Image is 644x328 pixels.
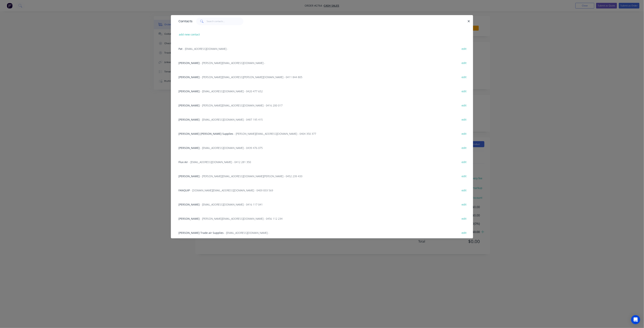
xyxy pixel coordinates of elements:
[460,60,469,65] button: edit
[177,32,202,37] button: add new contact
[460,159,469,164] button: edit
[234,132,316,136] span: - [PERSON_NAME][EMAIL_ADDRESS][DOMAIN_NAME] - 0404 350 377
[460,216,469,221] button: edit
[178,118,200,121] span: [PERSON_NAME]
[178,146,200,150] span: [PERSON_NAME]
[178,47,182,51] span: Pat
[200,217,283,220] span: - [PERSON_NAME][EMAIL_ADDRESS][DOMAIN_NAME] - 0456 112 234
[460,74,469,79] button: edit
[200,146,263,150] span: - [EMAIL_ADDRESS][DOMAIN_NAME] - 0439 476 075
[178,75,200,79] span: [PERSON_NAME]
[224,231,269,235] span: - [EMAIL_ADDRESS][DOMAIN_NAME] -
[460,46,469,51] button: edit
[460,117,469,122] button: edit
[183,47,228,51] span: - [EMAIL_ADDRESS][DOMAIN_NAME] -
[631,315,640,324] div: Open Intercom Messenger
[178,132,233,136] span: [PERSON_NAME] [PERSON_NAME] Supplies
[177,15,192,27] div: Contacts
[460,89,469,94] button: edit
[460,230,469,235] button: edit
[178,104,200,107] span: [PERSON_NAME]
[460,103,469,108] button: edit
[200,118,263,121] span: - [EMAIL_ADDRESS][DOMAIN_NAME] - 0487 195 415
[460,173,469,179] button: edit
[460,202,469,207] button: edit
[200,89,263,93] span: - [EMAIL_ADDRESS][DOMAIN_NAME] - 0420 477 652
[178,217,200,220] span: [PERSON_NAME]
[460,145,469,150] button: edit
[178,189,190,192] span: FANQUIP
[200,174,302,178] span: - [PERSON_NAME][EMAIL_ADDRESS][DOMAIN_NAME][PERSON_NAME] - 0452 239 433
[189,160,251,164] span: - [EMAIL_ADDRESS][DOMAIN_NAME] - 0412 281 350
[178,160,188,164] span: Flux Air
[178,231,224,235] span: [PERSON_NAME] Trade air Supplies
[200,203,263,206] span: - [EMAIL_ADDRESS][DOMAIN_NAME] - 0416 117 041
[178,61,200,65] span: [PERSON_NAME]
[460,131,469,136] button: edit
[207,18,244,25] input: Search contacts...
[178,89,200,93] span: [PERSON_NAME]
[460,188,469,193] button: edit
[200,104,283,107] span: - [PERSON_NAME][EMAIL_ADDRESS][DOMAIN_NAME] - 0416 200 017
[191,189,273,192] span: - [DOMAIN_NAME][EMAIL_ADDRESS][DOMAIN_NAME] - 0409 833 569
[178,203,200,206] span: [PERSON_NAME]
[200,75,302,79] span: - [PERSON_NAME][EMAIL_ADDRESS][PERSON_NAME][DOMAIN_NAME] - 0411 844 805
[178,174,200,178] span: [PERSON_NAME]
[200,61,265,65] span: - [PERSON_NAME][EMAIL_ADDRESS][DOMAIN_NAME] -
